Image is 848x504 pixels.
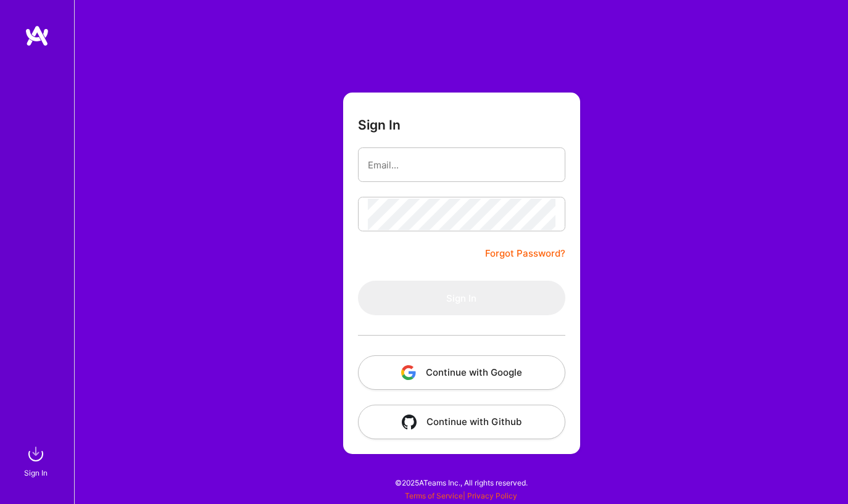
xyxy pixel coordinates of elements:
[358,117,401,133] h3: Sign In
[405,491,517,500] span: |
[358,355,565,390] button: Continue with Google
[402,415,417,429] img: icon
[368,149,555,181] input: Email...
[358,405,565,439] button: Continue with Github
[26,442,48,479] a: sign inSign In
[467,491,517,500] a: Privacy Policy
[25,25,49,47] img: logo
[24,466,48,479] div: Sign In
[485,246,565,261] a: Forgot Password?
[74,467,848,498] div: © 2025 ATeams Inc., All rights reserved.
[358,281,565,315] button: Sign In
[401,365,416,380] img: icon
[405,491,463,500] a: Terms of Service
[23,442,48,466] img: sign in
